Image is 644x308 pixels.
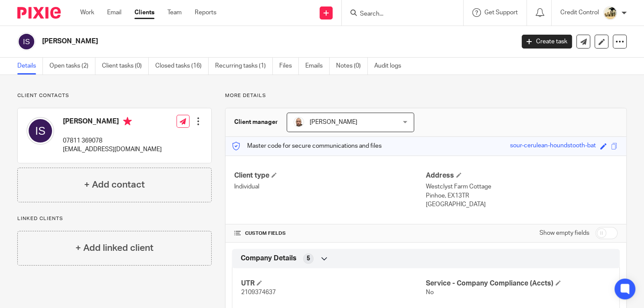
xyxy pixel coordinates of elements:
a: Files [279,58,299,75]
h3: Client manager [234,118,278,126]
span: 2109374637 [241,289,276,295]
h4: CUSTOM FIELDS [234,230,426,237]
img: svg%3E [17,32,36,51]
a: Team [167,8,182,17]
img: Pixie [17,7,61,19]
p: [GEOGRAPHIC_DATA] [426,200,618,209]
a: Reports [195,8,216,17]
a: Clients [134,8,154,17]
img: svg%3E [26,117,54,145]
a: Notes (0) [336,58,368,75]
span: Company Details [241,254,297,263]
h4: + Add contact [84,178,145,191]
h4: UTR [241,279,426,288]
img: Daryl.jpg [294,117,304,127]
a: Audit logs [374,58,408,75]
h4: Service - Company Compliance (Accts) [426,279,611,288]
span: [PERSON_NAME] [310,119,357,125]
a: Email [107,8,121,17]
div: sour-cerulean-houndstooth-bat [510,141,596,151]
span: 5 [307,254,310,263]
p: Pinhoe, EX13TR [426,191,618,200]
a: Create task [522,35,572,49]
span: No [426,289,434,295]
p: Individual [234,182,426,191]
a: Recurring tasks (1) [215,58,273,75]
p: Westclyst Farm Cottage [426,182,618,191]
p: More details [225,92,627,99]
a: Client tasks (0) [102,58,149,75]
a: Emails [305,58,330,75]
p: 07811 369078 [63,136,162,145]
a: Open tasks (2) [49,58,95,75]
h4: [PERSON_NAME] [63,117,162,128]
h4: Client type [234,171,426,180]
input: Search [359,10,437,18]
img: 1000002134.jpg [603,6,617,20]
a: Closed tasks (16) [155,58,209,75]
p: Credit Control [560,8,599,17]
label: Show empty fields [539,229,589,237]
p: Master code for secure communications and files [232,142,382,150]
p: Linked clients [17,215,212,222]
span: Get Support [484,10,518,16]
a: Details [17,58,43,75]
a: Work [80,8,94,17]
h4: + Add linked client [75,241,154,255]
p: [EMAIL_ADDRESS][DOMAIN_NAME] [63,145,162,154]
h2: [PERSON_NAME] [42,37,415,46]
p: Client contacts [17,92,212,99]
h4: Address [426,171,618,180]
i: Primary [123,117,132,126]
